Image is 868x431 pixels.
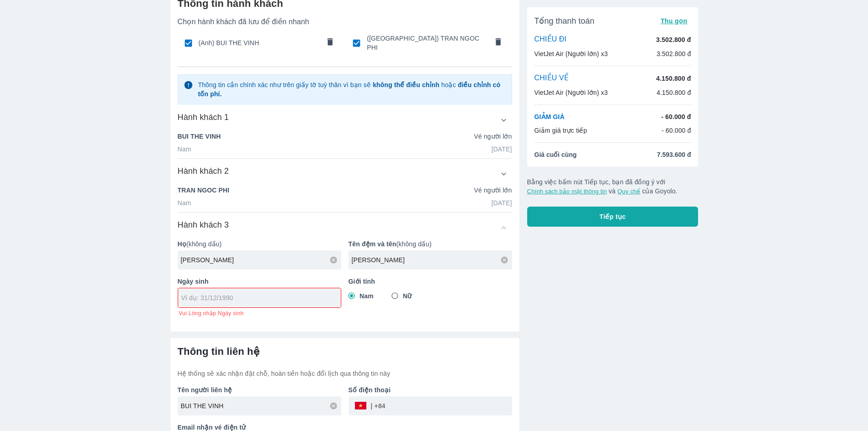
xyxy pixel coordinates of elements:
[178,277,341,286] p: Ngày sinh
[178,386,232,394] b: Tên người liên hệ
[349,386,391,394] b: Số điện thoại
[534,73,569,83] p: CHIỀU VỀ
[198,80,506,99] p: Thông tin cần chính xác như trên giấy tờ tuỳ thân vì bạn sẽ hoặc
[178,424,246,431] b: Email nhận vé điện tử
[474,132,512,141] p: Vé người lớn
[474,186,512,195] p: Vé người lớn
[367,34,488,52] span: ([GEOGRAPHIC_DATA]) TRAN NGOC PHI
[600,212,626,221] span: Tiếp tục
[661,17,688,25] span: Thu gọn
[178,369,512,378] p: Hệ thống sẽ xác nhận đặt chỗ, hoàn tiền hoặc đổi lịch qua thông tin này
[657,88,691,97] p: 4.150.800 đ
[181,293,332,302] input: Ví dụ: 31/12/1990
[178,219,229,230] h6: Hành khách 3
[489,33,508,52] button: comments
[320,33,339,52] button: comments
[657,49,691,58] p: 3.502.800 đ
[178,17,512,26] p: Chọn hành khách đã lưu để điền nhanh
[534,16,595,26] span: Tổng thanh toán
[178,186,230,195] p: TRAN NGOC PHI
[661,112,691,121] p: - 60.000 đ
[492,198,512,208] p: [DATE]
[178,166,229,177] h6: Hành khách 2
[403,291,411,301] span: Nữ
[373,81,439,88] strong: không thể điều chỉnh
[617,188,640,195] button: Quy chế
[527,188,607,195] button: Chính sách bảo mật thông tin
[656,74,691,83] p: 4.150.800 đ
[534,150,577,159] span: Giá cuối cùng
[349,239,512,249] p: (không dấu)
[179,310,244,317] span: Vui Lòng nhập Ngày sinh
[349,240,396,248] b: Tên đệm và tên
[178,345,512,358] h6: Thông tin liên hệ
[527,207,699,227] button: Tiếp tục
[178,198,191,208] p: Nam
[178,239,341,249] p: (không dấu)
[534,126,587,135] p: Giảm giá trực tiếp
[534,35,567,45] p: CHIỀU ĐI
[534,49,608,58] p: VietJet Air (Người lớn) x3
[178,145,191,154] p: Nam
[181,255,341,265] input: Ví dụ: NGUYEN
[657,150,691,159] span: 7.593.600 đ
[199,38,320,47] span: (Anh) BUI THE VINH
[352,255,512,265] input: Ví dụ: VAN A
[181,401,341,410] input: Ví dụ: NGUYEN VAN A
[492,145,512,154] p: [DATE]
[534,88,608,97] p: VietJet Air (Người lớn) x3
[662,126,691,135] p: - 60.000 đ
[349,277,512,286] p: Giới tính
[178,132,221,141] p: BUI THE VINH
[178,112,229,123] h6: Hành khách 1
[656,35,691,44] p: 3.502.800 đ
[657,15,691,27] button: Thu gọn
[178,240,186,248] b: Họ
[534,112,565,121] p: GIẢM GIÁ
[360,291,374,301] span: Nam
[527,177,699,196] p: Bằng việc bấm nút Tiếp tục, bạn đã đồng ý với và của Goyolo.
